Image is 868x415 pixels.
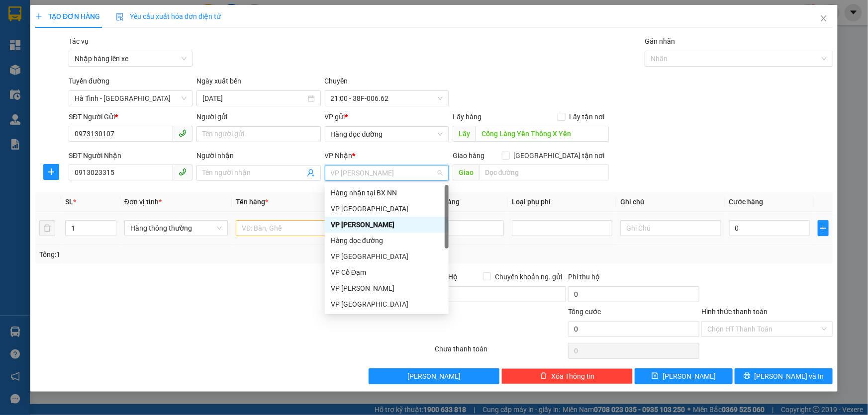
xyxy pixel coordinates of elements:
[69,150,193,161] div: SĐT Người Nhận
[93,24,416,37] li: Cổ Đạm, xã [GEOGRAPHIC_DATA], [GEOGRAPHIC_DATA]
[130,221,222,236] span: Hàng thông thường
[744,372,751,380] span: printer
[196,111,320,122] div: Người gửi
[566,111,609,122] span: Lấy tận nơi
[453,126,476,142] span: Lấy
[453,113,482,121] span: Lấy hàng
[331,127,443,142] span: Hàng dọc đường
[331,203,443,214] div: VP [GEOGRAPHIC_DATA]
[39,249,335,260] div: Tổng: 1
[476,126,609,142] input: Dọc đường
[325,185,449,201] div: Hàng nhận tại BX NN
[331,219,443,230] div: VP [PERSON_NAME]
[325,111,449,122] div: VP gửi
[236,220,336,236] input: VD: Bàn, Ghế
[407,371,461,382] span: [PERSON_NAME]
[645,37,675,45] label: Gán nhãn
[179,168,187,176] span: phone
[663,371,716,382] span: [PERSON_NAME]
[331,283,443,294] div: VP [PERSON_NAME]
[202,93,305,104] input: 14/09/2025
[453,165,479,180] span: Giao
[93,37,416,49] li: Hotline: 1900252555
[479,165,609,180] input: Dọc đường
[196,150,320,161] div: Người nhận
[818,224,828,232] span: plus
[755,371,824,382] span: [PERSON_NAME] và In
[75,91,187,106] span: Hà Tĩnh - Hà Nội
[508,192,616,212] th: Loại phụ phí
[325,249,449,264] div: VP Hà Đông
[44,168,59,176] span: plus
[65,198,73,206] span: SL
[568,308,601,316] span: Tổng cước
[434,343,568,361] div: Chưa thanh toán
[12,72,116,88] b: GỬI : VP Cổ Đạm
[236,198,268,206] span: Tên hàng
[652,372,659,380] span: save
[551,371,594,382] span: Xóa Thông tin
[568,271,699,286] div: Phí thu hộ
[325,280,449,296] div: VP Cương Gián
[35,13,42,20] span: plus
[635,368,733,384] button: save[PERSON_NAME]
[69,111,193,122] div: SĐT Người Gửi
[729,198,764,206] span: Cước hàng
[331,251,443,262] div: VP [GEOGRAPHIC_DATA]
[35,12,100,20] span: TẠO ĐƠN HÀNG
[510,150,609,161] span: [GEOGRAPHIC_DATA] tận nơi
[616,192,725,212] th: Ghi chú
[331,235,443,246] div: Hàng dọc đường
[75,51,187,66] span: Nhập hàng lên xe
[820,14,828,22] span: close
[307,169,315,177] span: user-add
[116,13,124,21] img: icon
[12,12,62,62] img: logo.jpg
[69,37,89,45] label: Tác vụ
[39,220,55,236] button: delete
[540,372,547,380] span: delete
[501,368,633,384] button: deleteXóa Thông tin
[116,12,221,20] span: Yêu cầu xuất hóa đơn điện tử
[196,76,320,90] div: Ngày xuất bến
[453,152,484,160] span: Giao hàng
[423,220,504,236] input: 0
[179,129,187,137] span: phone
[331,91,443,106] span: 21:00 - 38F-006.62
[818,220,829,236] button: plus
[325,201,449,217] div: VP Mỹ Đình
[331,267,443,278] div: VP Cổ Đạm
[124,198,162,206] span: Đơn vị tính
[620,220,721,236] input: Ghi Chú
[325,152,353,160] span: VP Nhận
[331,166,443,180] span: VP Hoàng Liệt
[43,164,59,180] button: plus
[331,299,443,310] div: VP [GEOGRAPHIC_DATA]
[69,76,193,90] div: Tuyến đường
[325,296,449,312] div: VP Xuân Giang
[701,308,768,316] label: Hình thức thanh toán
[810,5,838,33] button: Close
[491,271,566,282] span: Chuyển khoản ng. gửi
[325,233,449,249] div: Hàng dọc đường
[325,264,449,280] div: VP Cổ Đạm
[735,368,833,384] button: printer[PERSON_NAME] và In
[325,76,449,90] div: Chuyến
[331,187,443,198] div: Hàng nhận tại BX NN
[325,217,449,233] div: VP Hoàng Liệt
[369,368,500,384] button: [PERSON_NAME]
